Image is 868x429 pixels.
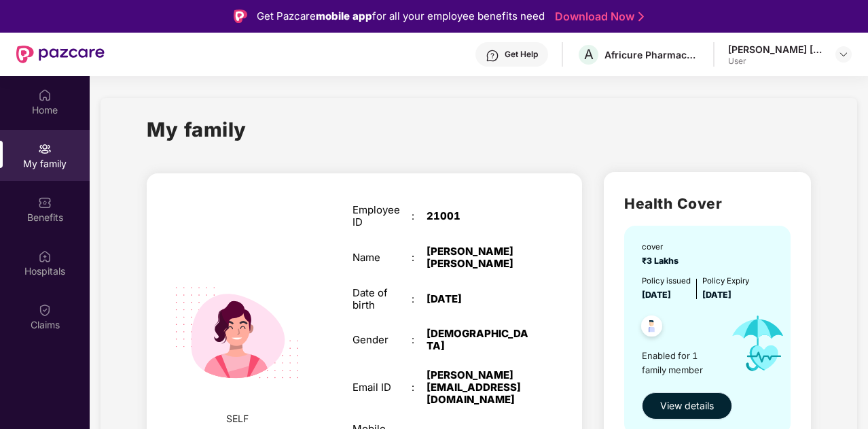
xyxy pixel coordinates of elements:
[635,311,668,345] img: svg+xml;base64,PHN2ZyB4bWxucz0iaHR0cDovL3d3dy53My5vcmcvMjAwMC9zdmciIHdpZHRoPSI0OC45NDMiIGhlaWdodD...
[427,369,530,406] div: [PERSON_NAME][EMAIL_ADDRESS][DOMAIN_NAME]
[427,245,530,270] div: [PERSON_NAME] [PERSON_NAME]
[352,204,412,228] div: Employee ID
[352,287,412,311] div: Date of birth
[838,49,849,60] img: svg+xml;base64,PHN2ZyBpZD0iRHJvcGRvd24tMzJ4MzIiIHhtbG5zPSJodHRwOi8vd3d3LnczLm9yZy8yMDAwL3N2ZyIgd2...
[352,381,412,394] div: Email ID
[555,10,640,24] a: Download Now
[427,293,530,305] div: [DATE]
[38,196,52,209] img: svg+xml;base64,PHN2ZyBpZD0iQmVuZWZpdHMiIHhtbG5zPSJodHRwOi8vd3d3LnczLm9yZy8yMDAwL3N2ZyIgd2lkdGg9Ij...
[38,142,52,156] img: svg+xml;base64,PHN2ZyB3aWR0aD0iMjAiIGhlaWdodD0iMjAiIHZpZXdCb3g9IjAgMCAyMCAyMCIgZmlsbD0ibm9uZSIgeG...
[642,275,691,287] div: Policy issued
[38,250,52,263] img: svg+xml;base64,PHN2ZyBpZD0iSG9zcGl0YWxzIiB4bWxucz0iaHR0cDovL3d3dy53My5vcmcvMjAwMC9zdmciIHdpZHRoPS...
[624,192,790,215] h2: Health Cover
[642,290,671,300] span: [DATE]
[158,254,315,411] img: svg+xml;base64,PHN2ZyB4bWxucz0iaHR0cDovL3d3dy53My5vcmcvMjAwMC9zdmciIHdpZHRoPSIyMjQiIGhlaWdodD0iMT...
[660,398,714,413] span: View details
[604,48,700,61] div: Africure Pharmaceuticals ([GEOGRAPHIC_DATA]) Private
[38,88,52,102] img: svg+xml;base64,PHN2ZyBpZD0iSG9tZSIgeG1sbnM9Imh0dHA6Ly93d3cudzMub3JnLzIwMDAvc3ZnIiB3aWR0aD0iMjAiIG...
[316,10,372,22] strong: mobile app
[584,46,594,63] span: A
[720,302,797,385] img: icon
[412,293,427,305] div: :
[702,290,731,300] span: [DATE]
[38,303,52,317] img: svg+xml;base64,PHN2ZyBpZD0iQ2xhaW0iIHhtbG5zPSJodHRwOi8vd3d3LnczLm9yZy8yMDAwL3N2ZyIgd2lkdGg9IjIwIi...
[226,411,249,426] span: SELF
[702,275,749,287] div: Policy Expiry
[412,252,427,264] div: :
[352,334,412,346] div: Gender
[257,8,545,24] div: Get Pazcare for all your employee benefits need
[728,43,823,56] div: [PERSON_NAME] [PERSON_NAME]
[728,56,823,67] div: User
[505,49,538,60] div: Get Help
[234,10,247,23] img: Logo
[486,49,499,63] img: svg+xml;base64,PHN2ZyBpZD0iSGVscC0zMngzMiIgeG1sbnM9Imh0dHA6Ly93d3cudzMub3JnLzIwMDAvc3ZnIiB3aWR0aD...
[147,114,247,145] h1: My family
[412,334,427,346] div: :
[638,10,644,24] img: Stroke
[412,381,427,394] div: :
[412,210,427,222] div: :
[642,392,732,419] button: View details
[16,46,105,63] img: New Pazcare Logo
[642,241,683,253] div: cover
[642,349,720,377] span: Enabled for 1 family member
[427,328,530,352] div: [DEMOGRAPHIC_DATA]
[352,252,412,264] div: Name
[642,256,683,266] span: ₹3 Lakhs
[427,210,530,222] div: 21001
